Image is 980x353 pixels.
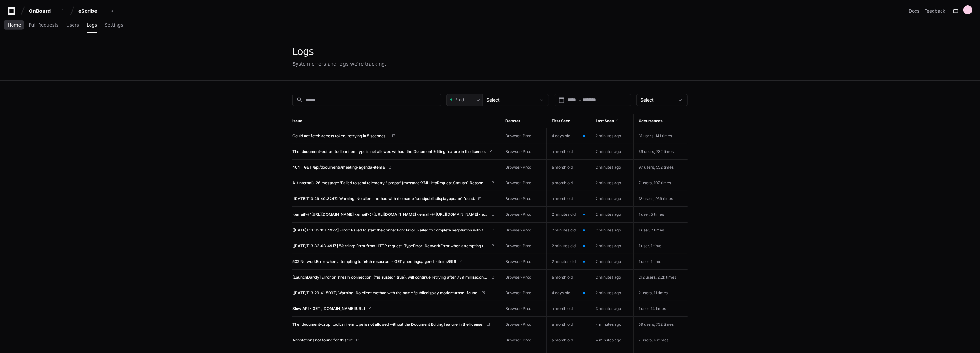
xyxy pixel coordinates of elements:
[292,114,500,128] th: Issue
[590,175,633,191] td: 2 minutes ago
[292,228,488,233] span: [[DATE]T13:33:03.492Z] Error: Failed to start the connection: Error: Failed to complete negotiati...
[639,133,672,138] span: 31 users, 141 times
[292,46,386,57] div: Logs
[105,18,123,33] a: Settings
[558,97,565,103] mat-icon: calendar_today
[546,191,590,206] td: a month old
[639,196,673,201] span: 13 users, 959 times
[66,23,79,27] span: Users
[292,322,495,327] a: The 'document-crop' toolbar item type is not allowed without the Document Editing feature in the ...
[546,128,590,144] td: 4 days old
[500,207,546,223] td: Browser-Prod
[500,144,546,160] td: Browser-Prod
[292,149,495,154] a: The 'document-editor' toolbar item type is not allowed without the Document Editing feature in th...
[292,133,495,139] a: Could not fetch access token, retrying in 5 seconds...
[486,97,500,103] span: Select
[546,223,590,238] td: 2 minutes old
[546,285,590,301] td: 4 days old
[546,317,590,332] td: a month old
[500,160,546,175] td: Browser-Prod
[292,133,389,139] span: Could not fetch access token, retrying in 5 seconds...
[76,5,117,17] button: eScribe
[546,254,590,269] td: 2 minutes old
[590,128,633,144] td: 2 minutes ago
[640,97,654,103] span: Select
[500,114,546,128] th: Dataset
[639,259,662,264] span: 1 user, 1 time
[292,243,488,248] span: [[DATE]T13:33:03.491Z] Warning: Error from HTTP request. TypeError: NetworkError when attempting ...
[590,254,633,270] td: 2 minutes ago
[639,212,664,217] span: 1 user, 5 times
[292,165,385,170] span: 404 - GET /api/documents/meeting-agenda-items/
[558,97,565,103] button: Open calendar
[590,301,633,317] td: 3 minutes ago
[552,118,570,123] span: First Seen
[500,317,546,332] td: Browser-Prod
[454,97,464,103] span: Prod
[639,322,674,327] span: 59 users, 732 times
[292,306,365,311] span: Slow API - GET /[DOMAIN_NAME][URL]
[87,18,97,33] a: Logs
[590,207,633,223] td: 2 minutes ago
[590,144,633,160] td: 2 minutes ago
[292,290,495,296] a: [[DATE]T13:29:41.509Z] Warning: No client method with the name 'publicdisplay.motionturnon' found.
[639,149,674,154] span: 59 users, 732 times
[590,191,633,207] td: 2 minutes ago
[639,165,674,170] span: 97 users, 552 times
[500,254,546,270] td: Browser-Prod
[546,160,590,175] td: a month old
[639,228,664,232] span: 1 user, 2 times
[546,238,590,254] td: 2 minutes old
[292,196,495,201] a: [[DATE]T13:29:40.324Z] Warning: No client method with the name 'sendpublicdisplayupdate' found.
[500,175,546,191] td: Browser-Prod
[639,306,666,311] span: 1 user, 14 times
[292,338,353,343] span: Annotations not found for this file
[639,290,668,295] span: 2 users, 11 times
[292,60,386,68] div: System errors and logs we're tracking.
[297,97,303,103] mat-icon: search
[500,223,546,238] td: Browser-Prod
[292,259,495,264] a: 502 NetworkError when attempting to fetch resource. - GET /meetings/agenda-items/596
[66,18,79,33] a: Users
[8,23,21,27] span: Home
[292,149,486,154] span: The 'document-editor' toolbar item type is not allowed without the Document Editing feature in th...
[500,238,546,254] td: Browser-Prod
[29,18,58,33] a: Pull Requests
[924,8,945,14] button: Feedback
[633,114,688,128] th: Occurrences
[292,181,495,186] a: AI (Internal): 26 message:"Failed to send telemetry." props:"{message:XMLHttpRequest,Status:0,Res...
[500,285,546,301] td: Browser-Prod
[500,301,546,317] td: Browser-Prod
[500,191,546,207] td: Browser-Prod
[590,223,633,238] td: 2 minutes ago
[105,23,123,27] span: Settings
[639,338,669,342] span: 7 users, 18 times
[500,270,546,285] td: Browser-Prod
[590,317,633,332] td: 4 minutes ago
[590,285,633,301] td: 2 minutes ago
[500,332,546,348] td: Browser-Prod
[292,275,495,280] a: [LaunchDarkly] Error on stream connection: {"isTrusted":true}, will continue retrying after 739 m...
[292,196,475,201] span: [[DATE]T13:29:40.324Z] Warning: No client method with the name 'sendpublicdisplayupdate' found.
[292,212,495,217] a: <email>@[URL][DOMAIN_NAME] <email>@[URL][DOMAIN_NAME] <email>@[URL][DOMAIN_NAME] <email>@[URL][DO...
[639,275,676,280] span: 212 users, 2.2k times
[590,332,633,348] td: 4 minutes ago
[292,243,495,248] a: [[DATE]T13:33:03.491Z] Warning: Error from HTTP request. TypeError: NetworkError when attempting ...
[292,290,478,296] span: [[DATE]T13:29:41.509Z] Warning: No client method with the name 'publicdisplay.motionturnon' found.
[546,144,590,159] td: a month old
[29,23,58,27] span: Pull Requests
[29,8,56,14] div: OnBoard
[579,97,581,103] span: –
[78,8,106,14] div: eScribe
[292,259,456,264] span: 502 NetworkError when attempting to fetch resource. - GET /meetings/agenda-items/596
[590,270,633,285] td: 2 minutes ago
[546,175,590,191] td: a month old
[590,238,633,254] td: 2 minutes ago
[292,322,484,327] span: The 'document-crop' toolbar item type is not allowed without the Document Editing feature in the ...
[292,181,488,186] span: AI (Internal): 26 message:"Failed to send telemetry." props:"{message:XMLHttpRequest,Status:0,Res...
[26,5,67,17] button: OnBoard
[546,301,590,316] td: a month old
[590,160,633,175] td: 2 minutes ago
[87,23,97,27] span: Logs
[596,118,614,123] span: Last Seen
